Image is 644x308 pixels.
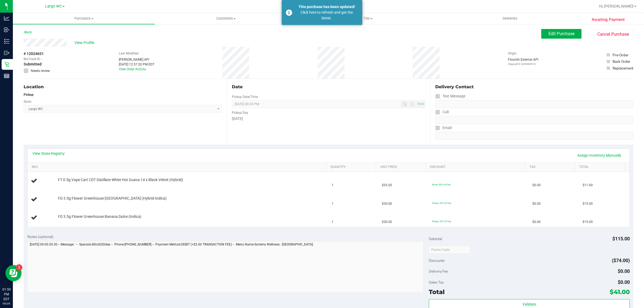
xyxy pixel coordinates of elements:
[532,201,541,206] span: $0.00
[612,258,630,263] span: ($74.00)
[429,246,470,254] input: Promo Code
[2,287,10,302] p: 01:59 PM EDT
[119,67,146,71] a: View Order Activity
[24,99,31,104] label: Store
[429,256,445,265] span: Discounts
[295,4,358,10] div: This purchase has been updated!
[495,16,525,21] span: Deliveries
[119,62,154,67] div: [DATE] 12:57:20 PM EDT
[75,40,96,46] span: View Profile
[432,202,451,204] span: 50dep: 50% off line
[548,31,575,36] span: Edit Purchase
[16,264,22,271] iframe: Resource center unread badge
[32,151,65,156] a: View State Registry
[58,196,167,201] span: FD 3.5g Flower Greenhouse [GEOGRAPHIC_DATA] (Hybrid-Indica)
[429,269,448,273] span: Delivery Fee
[610,288,630,296] span: $41.00
[613,65,633,71] div: Replacement
[155,16,297,21] span: Customers
[435,108,449,116] label: Call
[155,13,297,24] a: Customers
[332,201,334,206] span: 1
[4,27,9,32] inline-svg: Inbound
[382,183,392,188] span: $55.00
[4,50,9,56] inline-svg: Outbound
[332,183,334,188] span: 1
[32,165,324,169] a: SKU
[382,201,392,206] span: $30.00
[532,219,541,225] span: $0.00
[522,302,536,306] span: Validate
[24,61,42,67] span: Submitted
[593,29,633,39] button: Cancel Purchase
[508,57,538,66] div: Flourish External API
[232,116,425,122] div: [DATE]
[508,62,538,66] p: Original ID: 329066513
[24,84,222,90] div: Location
[4,62,9,67] inline-svg: Retail
[429,280,444,284] span: Sales Tax
[612,236,630,241] span: $115.00
[4,73,9,79] inline-svg: Reports
[295,10,358,21] div: Click here to refresh and get the latest.
[579,165,623,169] a: Total
[382,219,392,225] span: $30.00
[232,84,425,90] div: Date
[435,92,465,100] label: Text Message
[618,279,630,285] span: $0.00
[583,201,593,206] span: $15.00
[429,237,442,241] span: Subtotal
[439,13,581,24] a: Deliveries
[45,4,62,9] span: Largo WC
[432,183,451,186] span: 80cdt: 80% off line
[435,124,452,132] label: Email
[232,94,258,99] label: Pickup Date/Time
[599,4,634,8] span: Hi, [PERSON_NAME]!
[24,51,44,57] span: # 12024651
[58,214,141,219] span: FD 3.5g Flower Greenhouse Banana Dulce (Indica)
[297,16,438,21] span: Tills
[42,57,43,61] span: -
[24,93,34,97] strong: Pickup
[332,219,334,225] span: 1
[529,165,573,169] a: Tax
[13,13,155,24] a: Purchases
[429,288,445,296] span: Total
[380,165,424,169] a: Unit Price
[4,16,9,21] inline-svg: Analytics
[592,17,625,23] span: Awaiting Payment
[24,57,41,61] span: BioTrack ID:
[574,151,625,160] a: Assign Inventory Manually
[31,68,50,73] span: Needs review
[232,110,248,115] label: Pickup Day
[583,219,593,225] span: $15.00
[330,165,374,169] a: Quantity
[27,234,53,239] span: Notes (optional)
[432,220,451,223] span: 50dep: 50% off line
[508,51,517,56] label: Origin
[532,183,541,188] span: $0.00
[297,13,439,24] a: Tills
[58,177,183,182] span: FT 0.5g Vape Cart CDT Distillate White Hot Guava 14 x Black Velvet (Hybrid)
[119,57,154,62] div: [PERSON_NAME] API
[541,29,581,39] button: Edit Purchase
[583,183,593,188] span: $11.00
[2,302,10,306] p: 09/29
[430,165,523,169] a: Discount
[613,59,630,64] div: Back Order
[13,16,155,21] span: Purchases
[435,100,633,108] input: Format: (999) 999-9999
[4,39,9,44] inline-svg: Inventory
[435,116,633,124] input: Format: (999) 999-9999
[24,30,32,34] a: Back
[435,84,633,90] div: Delivery Contact
[5,265,21,281] iframe: Resource center
[618,268,630,274] span: $0.00
[119,51,138,56] label: Last Modified
[613,52,628,58] div: Pre-Order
